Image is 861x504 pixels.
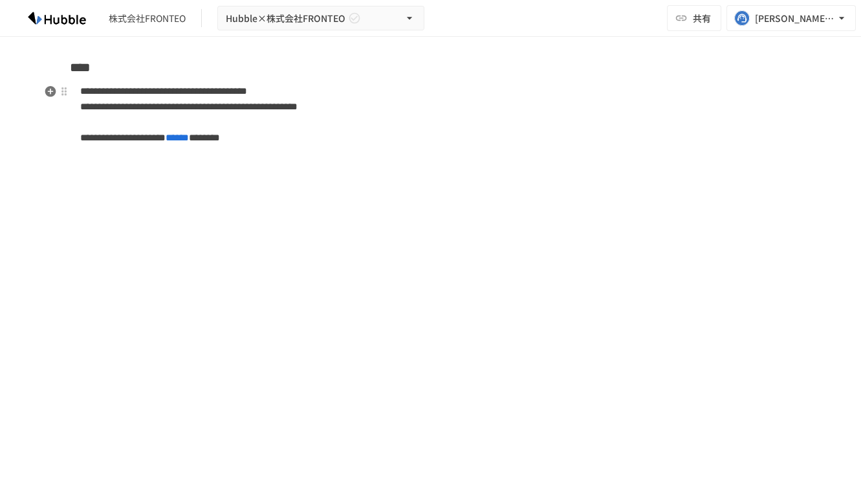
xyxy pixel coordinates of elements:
button: [PERSON_NAME][EMAIL_ADDRESS][PERSON_NAME][DOMAIN_NAME] [726,5,856,31]
span: Hubble×株式会社FRONTEO [226,10,345,27]
img: HzDRNkGCf7KYO4GfwKnzITak6oVsp5RHeZBEM1dQFiQ [16,8,98,28]
button: 共有 [667,5,721,31]
div: [PERSON_NAME][EMAIL_ADDRESS][PERSON_NAME][DOMAIN_NAME] [755,10,835,27]
span: 共有 [693,11,711,25]
div: 株式会社FRONTEO [109,12,186,25]
button: Hubble×株式会社FRONTEO [217,6,424,31]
